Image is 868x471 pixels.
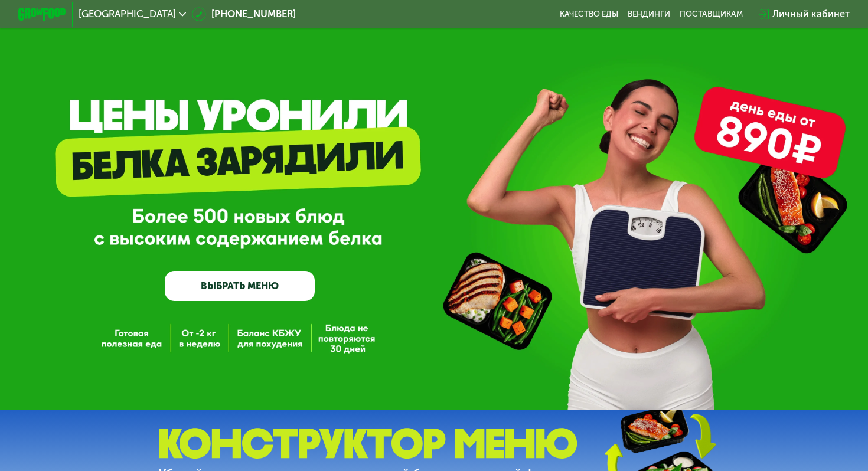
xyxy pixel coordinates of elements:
a: ВЫБРАТЬ МЕНЮ [165,271,315,301]
a: [PHONE_NUMBER] [192,7,296,22]
div: Личный кабинет [772,7,850,22]
a: Качество еды [560,9,618,19]
div: поставщикам [680,9,743,19]
span: [GEOGRAPHIC_DATA] [79,9,176,19]
a: Вендинги [628,9,670,19]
